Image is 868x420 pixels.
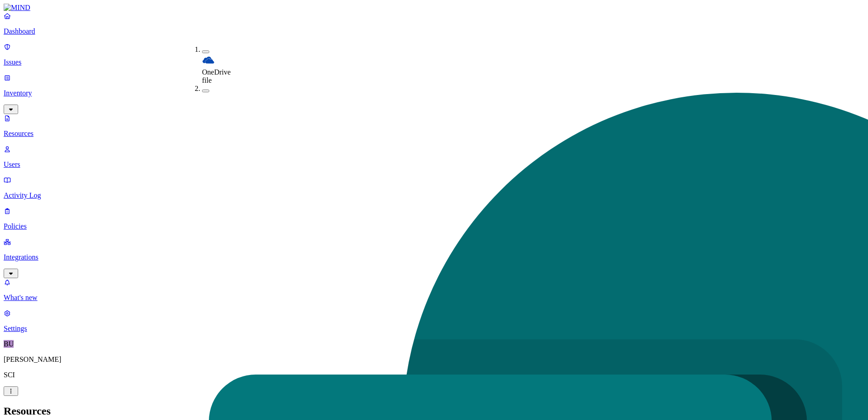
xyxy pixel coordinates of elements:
p: Activity Log [4,191,864,200]
span: OneDrive file [202,68,231,84]
p: Dashboard [4,27,864,35]
a: Dashboard [4,12,864,35]
a: Inventory [4,74,864,113]
a: MIND [4,4,864,12]
a: Users [4,145,864,169]
p: Users [4,160,864,169]
img: onedrive [202,54,215,66]
span: BU [4,340,14,348]
h2: Resources [4,405,864,417]
p: Policies [4,222,864,230]
p: [PERSON_NAME] [4,355,864,364]
a: Activity Log [4,176,864,200]
p: What's new [4,294,864,302]
p: Resources [4,130,864,138]
a: Policies [4,207,864,230]
a: What's new [4,278,864,302]
img: MIND [4,4,30,12]
p: Integrations [4,253,864,261]
p: SCI [4,371,864,379]
a: Settings [4,309,864,333]
a: Resources [4,114,864,138]
p: Settings [4,325,864,333]
p: Inventory [4,89,864,97]
p: Issues [4,58,864,66]
a: Issues [4,43,864,66]
a: Integrations [4,238,864,277]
